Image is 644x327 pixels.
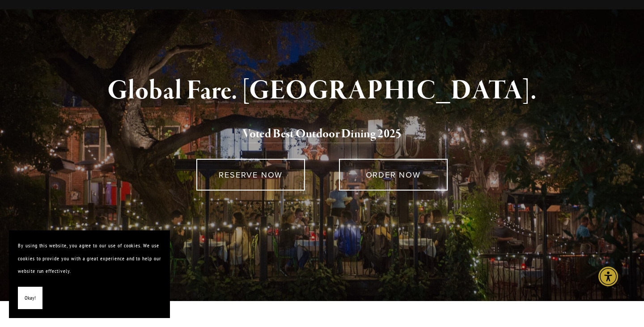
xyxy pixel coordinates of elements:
[25,292,36,305] span: Okay!
[18,239,161,278] p: By using this website, you agree to our use of cookies. We use cookies to provide you with a grea...
[18,287,42,310] button: Okay!
[9,230,170,318] section: Cookie banner
[242,126,395,143] a: Voted Best Outdoor Dining 202
[339,159,448,191] a: ORDER NOW
[598,267,618,286] div: Accessibility Menu
[61,125,583,144] h2: 5
[196,159,305,191] a: RESERVE NOW
[107,74,536,108] strong: Global Fare. [GEOGRAPHIC_DATA].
